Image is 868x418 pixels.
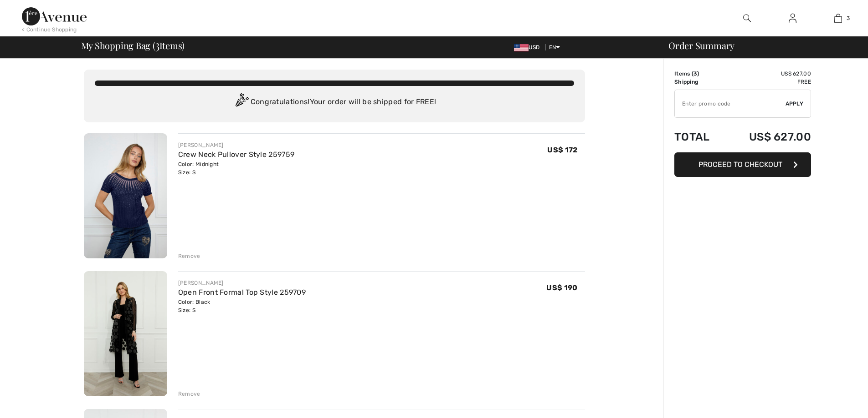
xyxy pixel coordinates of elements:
span: My Shopping Bag ( Items) [81,41,185,50]
button: Proceed to Checkout [674,152,811,177]
a: 3 [816,13,860,24]
img: My Info [789,13,796,24]
div: Remove [178,252,200,260]
div: Color: Black Size: S [178,298,306,314]
span: Proceed to Checkout [699,160,782,169]
div: Order Summary [657,41,863,50]
div: < Continue Shopping [22,25,77,34]
td: US$ 627.00 [724,70,811,78]
img: US Dollar [514,44,529,51]
img: Open Front Formal Top Style 259709 [84,271,167,396]
td: Items ( ) [674,70,724,78]
div: Congratulations! Your order will be shipped for FREE! [95,93,574,111]
div: [PERSON_NAME] [178,141,294,149]
div: Color: Midnight Size: S [178,160,294,176]
td: US$ 627.00 [724,121,811,152]
img: Crew Neck Pullover Style 259759 [84,133,167,258]
span: 3 [693,71,697,77]
input: Promo code [675,90,786,117]
img: 1ère Avenue [22,7,87,25]
span: USD [514,44,543,50]
a: Open Front Formal Top Style 259709 [178,288,306,297]
div: Remove [178,390,200,398]
a: Sign In [781,13,804,24]
img: Congratulation2.svg [232,93,251,111]
span: 3 [847,14,850,22]
td: Total [674,121,724,152]
img: My Bag [834,13,842,24]
span: US$ 190 [546,283,577,292]
span: US$ 172 [547,146,577,154]
span: Apply [786,100,804,108]
div: [PERSON_NAME] [178,279,306,287]
a: Crew Neck Pullover Style 259759 [178,150,294,159]
td: Free [724,78,811,86]
img: search the website [743,13,751,24]
span: EN [549,44,560,50]
span: 3 [155,39,159,50]
td: Shipping [674,78,724,86]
